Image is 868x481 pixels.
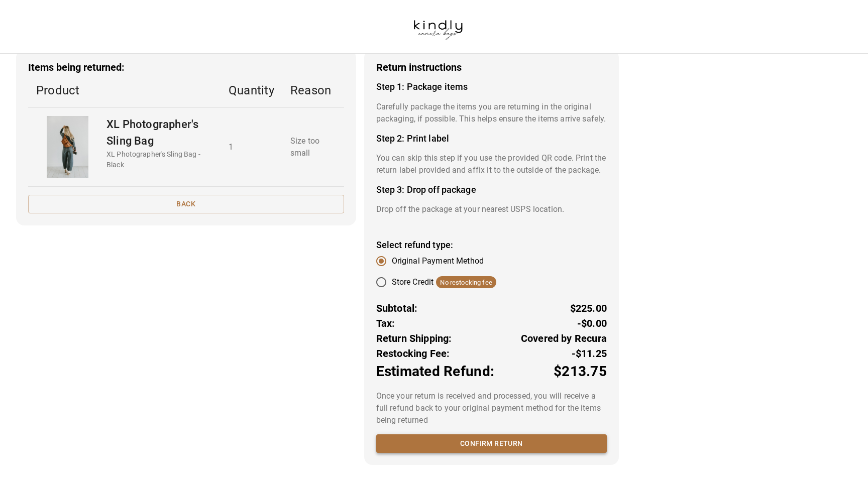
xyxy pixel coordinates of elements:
span: Original Payment Method [392,255,484,267]
h3: Items being returned: [28,62,344,73]
p: Restocking Fee: [376,346,450,361]
p: Subtotal: [376,301,418,316]
p: Tax: [376,316,395,331]
div: Store Credit [392,276,496,288]
p: Product [36,81,212,99]
h4: Step 2: Print label [376,133,607,144]
button: Confirm return [376,434,607,453]
p: $213.75 [554,361,607,382]
p: Reason [290,81,336,99]
p: You can skip this step if you use the provided QR code. Print the return label provided and affix... [376,152,607,176]
p: 1 [229,141,274,153]
h3: Return instructions [376,62,607,73]
p: $225.00 [570,301,607,316]
p: Estimated Refund: [376,361,494,382]
p: Quantity [229,81,274,99]
h4: Select refund type: [376,239,607,251]
p: Drop off the package at your nearest USPS location. [376,203,607,215]
p: XL Photographer's Sling Bag [106,116,212,149]
img: kindlycamerabags.myshopify.com-b37650f6-6cf4-42a0-a808-989f93ebecdf [399,5,476,48]
button: Back [28,195,344,213]
p: Covered by Recura [521,331,607,346]
p: Once your return is received and processed, you will receive a full refund back to your original ... [376,390,607,426]
h4: Step 3: Drop off package [376,184,607,195]
span: No restocking fee [436,278,496,288]
p: -$11.25 [572,346,607,361]
p: Size too small [290,135,336,159]
p: XL Photographer's Sling Bag - Black [106,149,212,170]
h4: Step 1: Package items [376,81,607,92]
p: -$0.00 [577,316,607,331]
p: Carefully package the items you are returning in the original packaging, if possible. This helps ... [376,101,607,125]
p: Return Shipping: [376,331,452,346]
